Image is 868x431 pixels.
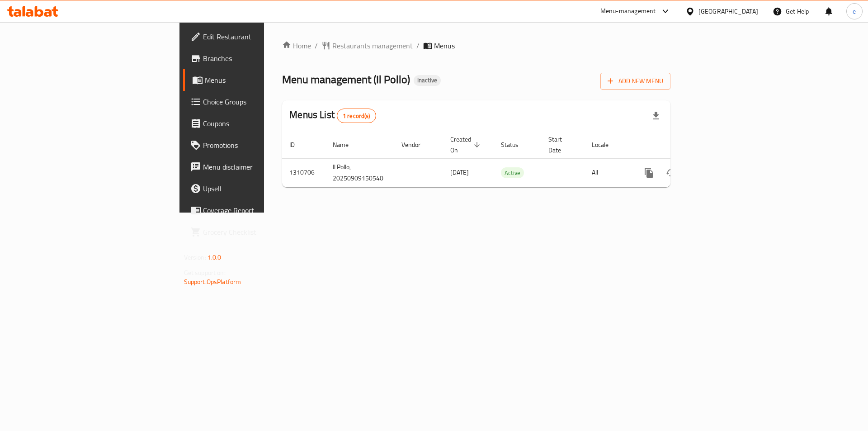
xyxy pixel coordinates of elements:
[282,69,410,90] span: Menu management ( Il Pollo )
[592,139,620,150] span: Locale
[660,162,682,184] button: Change Status
[645,105,667,127] div: Export file
[434,40,455,51] span: Menus
[203,161,317,172] span: Menu disclaimer
[183,69,325,91] a: Menus
[325,158,394,187] td: Il Pollo, 20250909150540
[289,139,307,150] span: ID
[414,76,441,84] span: Inactive
[205,75,317,85] span: Menus
[183,91,325,113] a: Choice Groups
[631,131,732,159] th: Actions
[600,6,656,17] div: Menu-management
[501,168,524,178] span: Active
[183,199,325,221] a: Coverage Report
[183,47,325,69] a: Branches
[183,134,325,156] a: Promotions
[501,167,524,178] div: Active
[332,40,413,51] span: Restaurants management
[184,267,226,279] span: Get support on:
[203,205,317,216] span: Coverage Report
[208,251,222,263] span: 1.0.0
[548,134,574,156] span: Start Date
[501,139,530,150] span: Status
[203,183,317,194] span: Upsell
[183,156,325,178] a: Menu disclaimer
[183,221,325,243] a: Grocery Checklist
[203,31,317,42] span: Edit Restaurant
[203,227,317,237] span: Grocery Checklist
[450,166,469,178] span: [DATE]
[203,140,317,151] span: Promotions
[416,40,420,51] li: /
[282,40,670,51] nav: breadcrumb
[541,158,585,187] td: -
[183,113,325,134] a: Coupons
[337,109,376,123] div: Total records count
[401,139,432,150] span: Vendor
[203,96,317,107] span: Choice Groups
[282,131,732,187] table: enhanced table
[183,178,325,199] a: Upsell
[289,108,376,123] h2: Menus List
[414,75,441,86] div: Inactive
[450,134,483,156] span: Created On
[333,139,360,150] span: Name
[585,158,631,187] td: All
[203,53,317,64] span: Branches
[183,26,325,47] a: Edit Restaurant
[184,251,206,263] span: Version:
[638,162,660,184] button: more
[608,76,663,87] span: Add New Menu
[600,73,670,90] button: Add New Menu
[698,6,758,16] div: [GEOGRAPHIC_DATA]
[321,40,413,51] a: Restaurants management
[184,276,241,288] a: Support.OpsPlatform
[853,6,856,16] span: e
[337,112,376,120] span: 1 record(s)
[203,118,317,129] span: Coupons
